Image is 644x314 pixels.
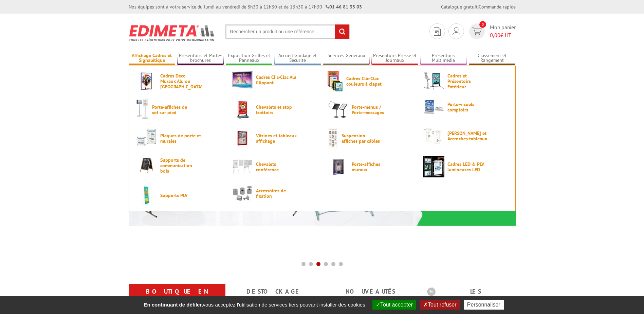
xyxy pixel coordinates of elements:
[423,71,508,92] a: Cadres et Présentoirs Extérieur
[136,185,221,206] a: Supports PLV
[225,24,350,39] input: Rechercher un produit ou une référence...
[469,53,516,64] a: Classement et Rangement
[232,185,317,202] a: Accessoires de fixation
[232,71,253,89] img: Cadres Clic-Clac Alu Clippant
[434,27,441,36] img: devis rapide
[447,102,488,112] span: Porte-visuels comptoirs
[441,4,478,10] a: Catalogue gratuit
[447,161,488,172] span: Cadres LED & PLV lumineuses LED
[129,20,215,46] img: Présentoir, panneau, stand - Edimeta - PLV, affichage, mobilier bureau, entreprise
[137,285,217,310] a: Boutique en ligne
[152,104,193,115] span: Porte-affiches de sol sur pied
[472,28,482,35] img: devis rapide
[479,4,516,10] a: Commande rapide
[490,32,500,38] span: 0,00
[256,161,297,172] span: Chevalets conférence
[232,185,253,202] img: Accessoires de fixation
[323,53,370,64] a: Services Généraux
[423,156,444,177] img: Cadres LED & PLV lumineuses LED
[328,128,338,149] img: Suspension affiches par câbles
[136,71,221,92] a: Cadres Deco Muraux Alu ou [GEOGRAPHIC_DATA]
[129,3,362,10] div: Nos équipes sont à votre service du lundi au vendredi de 8h30 à 12h30 et de 13h30 à 17h30
[427,285,512,299] b: Les promotions
[328,99,349,120] img: Porte-menus / Porte-messages
[232,71,317,89] a: Cadres Clic-Clac Alu Clippant
[326,4,362,10] strong: 01 46 81 33 03
[464,300,504,310] button: Personnaliser (fenêtre modale)
[136,156,157,174] img: Supports de communication bois
[232,99,253,120] img: Chevalets et stop trottoirs
[423,99,508,115] a: Porte-visuels comptoirs
[330,285,411,298] a: nouveautés
[232,99,317,120] a: Chevalets et stop trottoirs
[256,188,297,199] span: Accessoires de fixation
[144,302,203,308] strong: En continuant de défiler,
[160,193,201,198] span: Supports PLV
[328,156,412,177] a: Porte-affiches muraux
[328,99,412,120] a: Porte-menus / Porte-messages
[423,156,508,177] a: Cadres LED & PLV lumineuses LED
[420,300,460,310] button: Tout refuser
[441,3,516,10] div: |
[328,128,412,149] a: Suspension affiches par câbles
[447,73,488,89] span: Cadres et Présentoirs Extérieur
[490,31,516,39] span: € HT
[371,53,418,64] a: Présentoirs Presse et Journaux
[423,128,444,144] img: Cimaises et Accroches tableaux
[453,27,460,35] img: devis rapide
[423,99,444,115] img: Porte-visuels comptoirs
[177,53,224,64] a: Présentoirs et Porte-brochures
[420,53,467,64] a: Présentoirs Multimédia
[427,285,508,310] a: Les promotions
[328,71,412,92] a: Cadres Clic-Clac couleurs à clapet
[423,71,444,92] img: Cadres et Présentoirs Extérieur
[232,128,253,149] img: Vitrines et tableaux affichage
[490,23,516,39] span: Mon panier
[256,133,297,144] span: Vitrines et tableaux affichage
[226,53,273,64] a: Exposition Grilles et Panneaux
[232,128,317,149] a: Vitrines et tableaux affichage
[352,104,392,115] span: Porte-menus / Porte-messages
[342,133,382,144] span: Suspension affiches par câbles
[136,71,157,92] img: Cadres Deco Muraux Alu ou Bois
[232,156,317,177] a: Chevalets conférence
[423,128,508,144] a: [PERSON_NAME] et Accroches tableaux
[328,156,349,177] img: Porte-affiches muraux
[160,157,201,174] span: Supports de communication bois
[136,128,221,149] a: Plaques de porte et murales
[479,21,486,28] span: 0
[136,185,157,206] img: Supports PLV
[346,76,387,87] span: Cadres Clic-Clac couleurs à clapet
[136,156,221,174] a: Supports de communication bois
[160,133,201,144] span: Plaques de porte et murales
[136,128,157,149] img: Plaques de porte et murales
[234,285,314,298] a: Destockage
[352,161,392,172] span: Porte-affiches muraux
[447,130,488,141] span: [PERSON_NAME] et Accroches tableaux
[256,104,297,115] span: Chevalets et stop trottoirs
[136,99,149,120] img: Porte-affiches de sol sur pied
[335,24,349,39] input: rechercher
[467,23,516,39] a: devis rapide 0 Mon panier 0,00€ HT
[256,74,297,85] span: Cadres Clic-Clac Alu Clippant
[140,302,368,308] span: vous acceptez l'utilisation de services tiers pouvant installer des cookies
[160,73,201,89] span: Cadres Deco Muraux Alu ou [GEOGRAPHIC_DATA]
[372,300,416,310] button: Tout accepter
[232,156,253,177] img: Chevalets conférence
[129,53,176,64] a: Affichage Cadres et Signalétique
[274,53,321,64] a: Accueil Guidage et Sécurité
[328,71,343,92] img: Cadres Clic-Clac couleurs à clapet
[136,99,221,120] a: Porte-affiches de sol sur pied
